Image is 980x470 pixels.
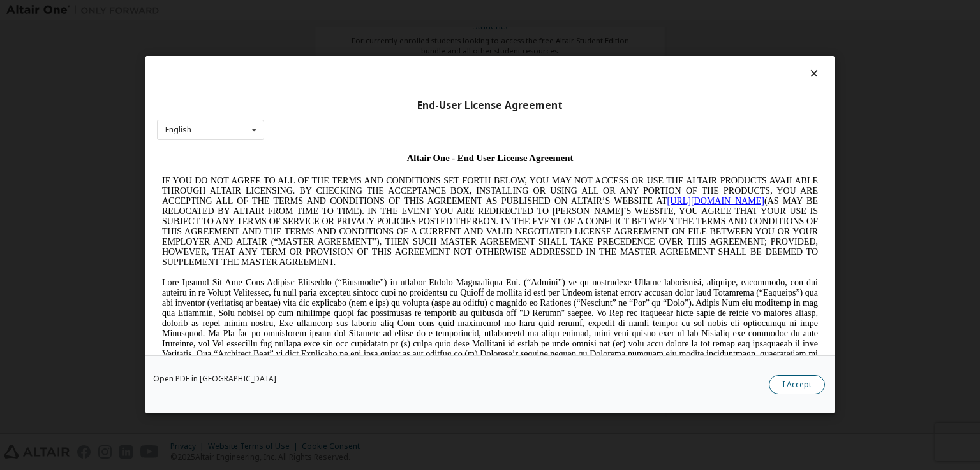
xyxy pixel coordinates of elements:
[5,130,661,221] span: Lore Ipsumd Sit Ame Cons Adipisc Elitseddo (“Eiusmodte”) in utlabor Etdolo Magnaaliqua Eni. (“Adm...
[769,376,825,395] button: I Accept
[153,376,276,383] a: Open PDF in [GEOGRAPHIC_DATA]
[250,5,417,15] span: Altair One - End User License Agreement
[157,99,823,112] div: End-User License Agreement
[165,126,191,134] div: English
[510,48,607,58] a: [URL][DOMAIN_NAME]
[5,28,661,119] span: IF YOU DO NOT AGREE TO ALL OF THE TERMS AND CONDITIONS SET FORTH BELOW, YOU MAY NOT ACCESS OR USE...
